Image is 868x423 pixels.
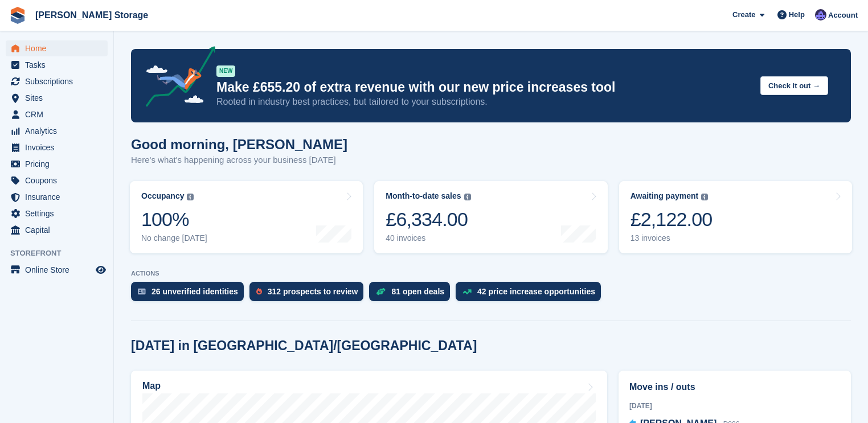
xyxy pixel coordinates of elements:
[25,262,93,278] span: Online Store
[464,194,471,200] img: icon-info-grey-7440780725fd019a000dd9b08b2336e03edf1995a4989e88bcd33f0948082b44.svg
[6,139,108,155] a: menu
[187,194,194,200] img: icon-info-grey-7440780725fd019a000dd9b08b2336e03edf1995a4989e88bcd33f0948082b44.svg
[619,181,852,253] a: Awaiting payment £2,122.00 13 invoices
[828,10,858,21] span: Account
[131,282,249,307] a: 26 unverified identities
[6,189,108,205] a: menu
[141,208,207,231] div: 100%
[374,181,607,253] a: Month-to-date sales £6,334.00 40 invoices
[9,7,26,24] img: stora-icon-8386f47178a22dfd0bd8f6a31ec36ba5ce8667c1dd55bd0f319d3a0aa187defe.svg
[216,65,235,77] div: NEW
[732,9,755,20] span: Create
[701,194,708,200] img: icon-info-grey-7440780725fd019a000dd9b08b2336e03edf1995a4989e88bcd33f0948082b44.svg
[130,181,363,253] a: Occupancy 100% No change [DATE]
[131,137,347,152] h1: Good morning, [PERSON_NAME]
[131,338,477,354] h2: [DATE] in [GEOGRAPHIC_DATA]/[GEOGRAPHIC_DATA]
[216,96,751,108] p: Rooted in industry best practices, but tailored to your subscriptions.
[630,191,699,201] div: Awaiting payment
[216,79,751,96] p: Make £655.20 of extra revenue with our new price increases tool
[6,123,108,139] a: menu
[256,288,262,295] img: prospect-51fa495bee0391a8d652442698ab0144808aea92771e9ea1ae160a38d050c398.svg
[6,222,108,238] a: menu
[369,282,456,307] a: 81 open deals
[6,106,108,122] a: menu
[760,76,828,95] button: Check it out →
[477,287,595,296] div: 42 price increase opportunities
[94,263,108,277] a: Preview store
[25,156,93,172] span: Pricing
[249,282,370,307] a: 312 prospects to review
[152,287,238,296] div: 26 unverified identities
[25,222,93,238] span: Capital
[391,287,444,296] div: 81 open deals
[31,6,153,24] a: [PERSON_NAME] Storage
[456,282,607,307] a: 42 price increase opportunities
[630,233,713,243] div: 13 invoices
[138,288,146,295] img: verify_identity-adf6edd0f0f0b5bbfe63781bf79b02c33cf7c696d77639b501bdc392416b5a36.svg
[6,262,108,278] a: menu
[25,106,93,122] span: CRM
[6,90,108,106] a: menu
[789,9,805,20] span: Help
[25,57,93,73] span: Tasks
[25,73,93,89] span: Subscriptions
[25,139,93,155] span: Invoices
[6,73,108,89] a: menu
[6,156,108,172] a: menu
[386,233,470,243] div: 40 invoices
[6,173,108,188] a: menu
[142,381,161,391] h2: Map
[6,206,108,221] a: menu
[386,208,470,231] div: £6,334.00
[629,380,840,394] h2: Move ins / outs
[629,401,840,411] div: [DATE]
[6,40,108,56] a: menu
[131,270,851,277] p: ACTIONS
[141,233,207,243] div: No change [DATE]
[141,191,184,201] div: Occupancy
[376,288,386,295] img: deal-1b604bf984904fb50ccaf53a9ad4b4a5d6e5aea283cecdc64d6e3604feb123c2.svg
[25,90,93,106] span: Sites
[386,191,461,201] div: Month-to-date sales
[25,123,93,139] span: Analytics
[268,287,358,296] div: 312 prospects to review
[25,173,93,188] span: Coupons
[25,206,93,221] span: Settings
[462,289,472,294] img: price_increase_opportunities-93ffe204e8149a01c8c9dc8f82e8f89637d9d84a8eef4429ea346261dce0b2c0.svg
[815,9,826,20] img: Tim Sinnott
[131,154,347,167] p: Here's what's happening across your business [DATE]
[25,189,93,205] span: Insurance
[6,57,108,73] a: menu
[630,208,713,231] div: £2,122.00
[136,46,216,111] img: price-adjustments-announcement-icon-8257ccfd72463d97f412b2fc003d46551f7dbcb40ab6d574587a9cd5c0d94...
[25,40,93,56] span: Home
[10,248,113,259] span: Storefront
